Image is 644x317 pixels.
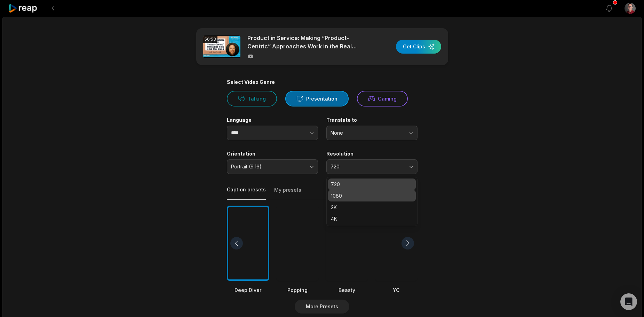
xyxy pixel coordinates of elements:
[295,300,349,314] button: More Presets
[276,286,319,294] div: Popping
[285,91,349,106] button: Presentation
[203,35,217,43] div: 56:53
[326,117,418,123] label: Translate to
[331,164,404,170] span: 720
[326,159,418,174] button: 720
[231,164,304,170] span: Portrait (9:16)
[326,151,418,157] label: Resolution
[331,204,413,211] p: 2K
[331,130,404,136] span: None
[326,177,418,226] div: 720
[620,293,637,310] div: Open Intercom Messenger
[331,181,413,188] p: 720
[274,187,301,200] button: My presets
[326,126,418,140] button: None
[227,186,266,200] button: Caption presets
[227,91,277,106] button: Talking
[227,117,318,123] label: Language
[357,91,408,106] button: Gaming
[331,192,413,199] p: 1080
[227,151,318,157] label: Orientation
[227,79,418,85] div: Select Video Genre
[227,159,318,174] button: Portrait (9:16)
[331,215,413,222] p: 4K
[375,286,418,294] div: YC
[227,286,269,294] div: Deep Diver
[326,286,368,294] div: Beasty
[396,40,441,54] button: Get Clips
[247,34,367,50] p: Product in Service: Making “Product-Centric” Approaches Work in the Real World with [PERSON_NAME]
